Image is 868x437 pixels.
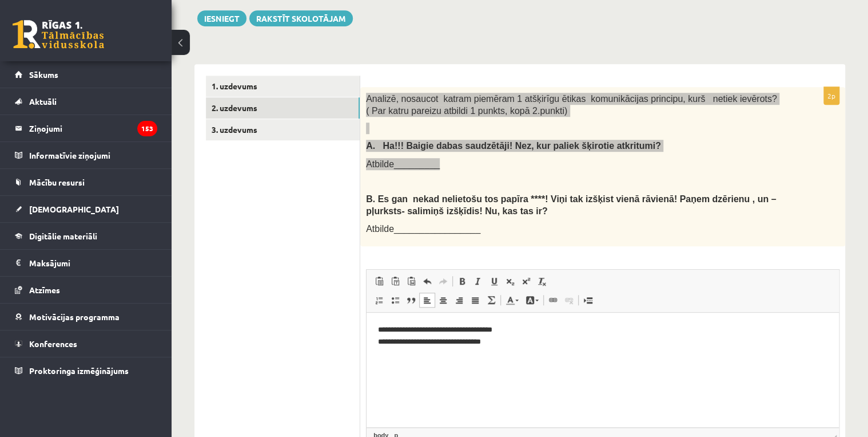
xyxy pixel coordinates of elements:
a: Insert/Remove Numbered List [371,293,387,308]
a: Motivācijas programma [15,304,157,330]
a: Undo (Ctrl+Z) [419,274,435,289]
a: Aktuāli [15,88,157,115]
a: [DEMOGRAPHIC_DATA] [15,196,157,222]
span: Mācību resursi [29,177,85,187]
a: Ziņojumi153 [15,115,157,141]
legend: Maksājumi [29,250,157,276]
a: Paste as plain text (Ctrl+Shift+V) [387,274,403,289]
a: 3. uzdevums [206,119,360,140]
a: Unlink [561,293,577,308]
a: Proktoringa izmēģinājums [15,357,157,384]
span: Sākums [29,69,58,80]
span: [DEMOGRAPHIC_DATA] [29,204,119,214]
span: Atbilde_________ [366,159,440,169]
a: Link (Ctrl+K) [545,293,561,308]
a: Insert Page Break for Printing [580,293,596,308]
a: 1. uzdevums [206,76,360,97]
a: Informatīvie ziņojumi [15,142,157,168]
a: Rīgas 1. Tālmācības vidusskola [13,20,104,49]
p: 2p [823,86,839,105]
span: Konferences [29,338,77,349]
span: Digitālie materiāli [29,231,97,241]
a: Italic (Ctrl+I) [470,274,486,289]
legend: Ziņojumi [29,115,157,141]
span: Aktuāli [29,96,57,107]
a: Math [483,293,499,308]
a: 2. uzdevums [206,97,360,119]
a: Text Color [502,293,522,308]
a: Remove Format [534,274,550,289]
span: Motivācijas programma [29,312,120,322]
a: Block Quote [403,293,419,308]
a: Paste (Ctrl+V) [371,274,387,289]
a: Center [435,293,451,308]
a: Rakstīt skolotājam [249,10,353,26]
legend: Informatīvie ziņojumi [29,142,157,168]
a: Superscript [518,274,534,289]
a: Sākums [15,61,157,88]
a: Konferences [15,330,157,357]
a: Subscript [502,274,518,289]
a: Align Right [451,293,467,308]
a: Insert/Remove Bulleted List [387,293,403,308]
a: Align Left [419,293,435,308]
a: Background Color [522,293,542,308]
a: Digitālie materiāli [15,223,157,249]
span: Proktoringa izmēģinājums [29,365,129,376]
a: Underline (Ctrl+U) [486,274,502,289]
a: Redo (Ctrl+Y) [435,274,451,289]
iframe: Editor, wiswyg-editor-user-answer-47433782715860 [367,313,839,427]
a: Paste from Word [403,274,419,289]
span: Atbilde_________________ [366,224,480,234]
strong: B. [366,194,375,204]
span: Analizē, nosaucot katram piemēram 1 atšķirīgu ētikas komunikācijas principu, kurš netiek ievērots... [366,94,777,116]
a: Atzīmes [15,277,157,303]
b: Es gan nekad nelietošu tos papīra ****! Viņi tak izšķist vienā rāvienā! Paņem dzērienu , un – pļu... [366,194,776,216]
button: Iesniegt [197,10,246,26]
a: Maksājumi [15,250,157,276]
a: Mācību resursi [15,169,157,195]
i: 153 [137,121,157,136]
span: Atzīmes [29,285,60,295]
span: A. Ha!!! Baigie dabas saudzētāji! Nez, kur paliek šķirotie atkritumi? [366,141,661,151]
a: Bold (Ctrl+B) [454,274,470,289]
a: Justify [467,293,483,308]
